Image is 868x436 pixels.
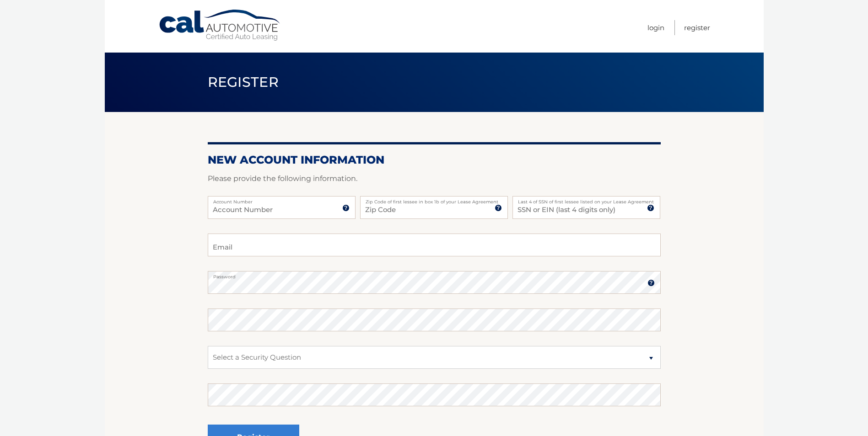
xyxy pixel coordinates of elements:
img: tooltip.svg [647,204,654,212]
input: SSN or EIN (last 4 digits only) [512,196,660,219]
a: Login [647,20,664,35]
h2: New Account Information [208,153,661,167]
label: Password [208,271,661,278]
input: Zip Code [360,196,508,219]
img: tooltip.svg [495,204,502,212]
input: Email [208,234,661,256]
label: Account Number [208,196,356,203]
a: Register [684,20,710,35]
a: Cal Automotive [158,9,282,42]
img: tooltip.svg [342,204,350,212]
p: Please provide the following information. [208,172,661,185]
span: Register [208,74,279,90]
label: Last 4 of SSN of first lessee listed on your Lease Agreement [512,196,660,203]
label: Zip Code of first lessee in box 1b of your Lease Agreement [360,196,508,203]
img: tooltip.svg [647,279,655,287]
input: Account Number [208,196,356,219]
